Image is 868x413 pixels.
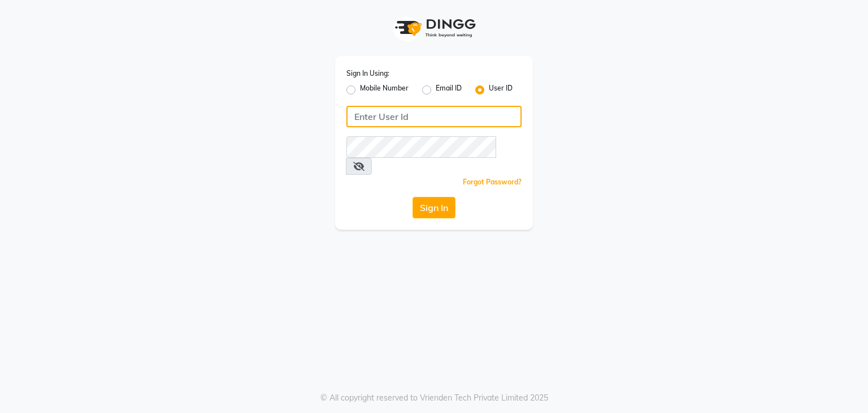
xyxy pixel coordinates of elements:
[389,11,479,45] img: logo1.svg
[346,68,389,79] label: Sign In Using:
[360,83,409,97] label: Mobile Number
[489,83,513,97] label: User ID
[346,106,522,127] input: Username
[346,136,496,158] input: Username
[413,197,455,218] button: Sign In
[463,178,522,186] a: Forgot Password?
[436,83,462,97] label: Email ID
